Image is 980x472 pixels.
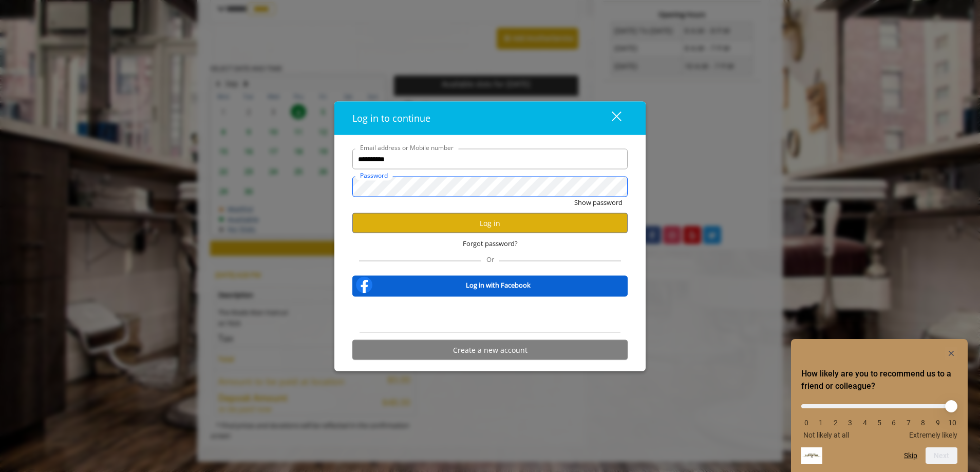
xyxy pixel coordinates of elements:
span: Log in to continue [352,112,430,124]
img: facebook-logo [354,275,374,295]
iframe: Sign in with Google Button [438,304,542,326]
h2: How likely are you to recommend us to a friend or colleague? Select an option from 0 to 10, with ... [801,368,957,392]
li: 6 [889,419,899,427]
li: 5 [874,419,884,427]
span: Forgot password? [463,238,518,249]
label: Password [355,171,393,180]
li: 0 [801,419,812,427]
button: Show password [574,197,623,208]
li: 8 [918,419,928,427]
div: How likely are you to recommend us to a friend or colleague? Select an option from 0 to 10, with ... [801,347,957,464]
div: close dialog [600,110,620,126]
input: Email address or Mobile number [352,149,628,169]
button: Log in [352,213,628,233]
input: Password [352,177,628,197]
li: 2 [831,419,841,427]
div: How likely are you to recommend us to a friend or colleague? Select an option from 0 to 10, with ... [801,397,957,439]
span: Not likely at all [803,431,849,439]
button: close dialog [593,108,628,129]
button: Next question [926,447,957,464]
b: Log in with Facebook [466,279,531,290]
button: Hide survey [945,347,957,360]
li: 7 [903,419,914,427]
span: Or [481,255,499,264]
li: 3 [845,419,855,427]
label: Email address or Mobile number [355,143,459,153]
li: 4 [860,419,870,427]
span: Extremely likely [909,431,957,439]
li: 1 [816,419,826,427]
li: 9 [933,419,943,427]
li: 10 [947,419,957,427]
button: Create a new account [352,340,628,360]
button: Skip [904,451,917,460]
